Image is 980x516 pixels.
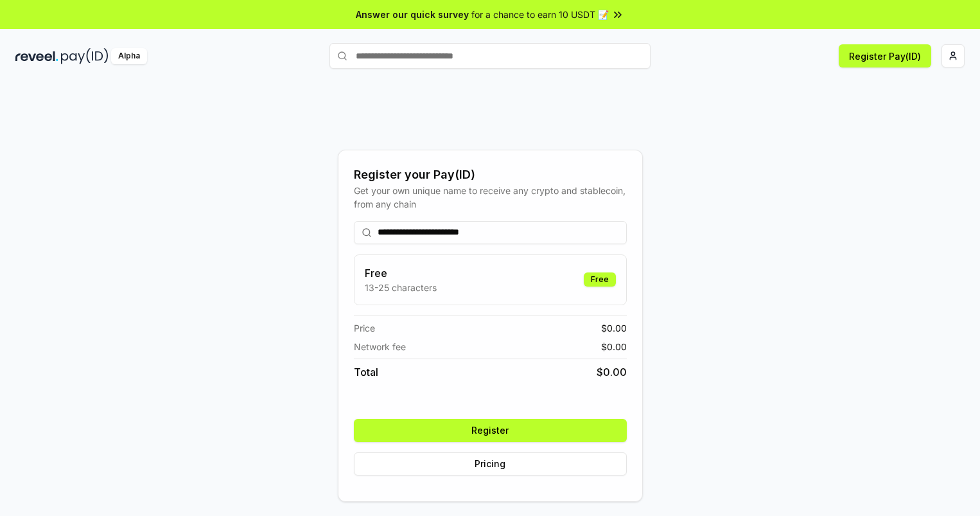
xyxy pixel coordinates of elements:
[356,8,469,21] span: Answer our quick survey
[354,419,627,442] button: Register
[471,8,609,21] span: for a chance to earn 10 USDT 📝
[354,321,375,335] span: Price
[354,166,627,184] div: Register your Pay(ID)
[354,184,627,211] div: Get your own unique name to receive any crypto and stablecoin, from any chain
[839,44,931,67] button: Register Pay(ID)
[15,48,58,64] img: reveel_dark
[354,452,627,476] button: Pricing
[601,321,627,335] span: $ 0.00
[365,265,437,281] h3: Free
[111,48,147,64] div: Alpha
[601,340,627,353] span: $ 0.00
[365,281,437,294] p: 13-25 characters
[61,48,109,64] img: pay_id
[597,364,627,380] span: $ 0.00
[354,340,406,353] span: Network fee
[584,272,616,287] div: Free
[354,364,378,380] span: Total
